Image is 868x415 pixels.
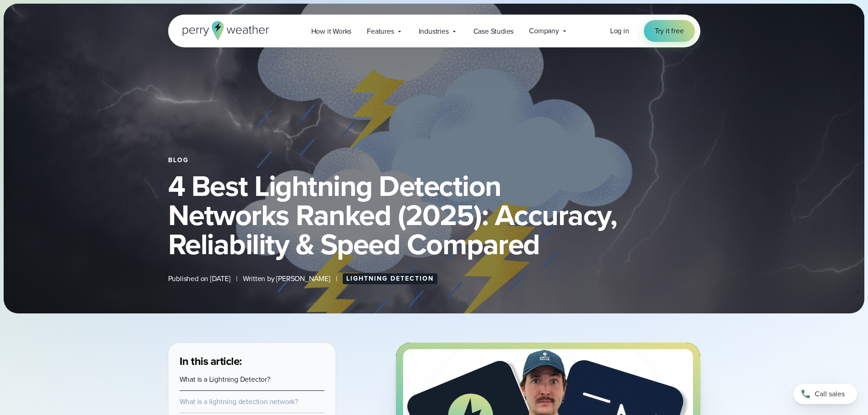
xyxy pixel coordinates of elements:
a: Try it free [644,20,695,42]
span: Published on [DATE] [168,273,231,284]
a: Call sales [793,384,857,404]
a: What is a Lightning Detector? [180,374,270,384]
span: Case Studies [473,26,514,37]
span: Call sales [815,389,845,400]
a: Case Studies [466,22,522,41]
a: Log in [610,26,629,36]
span: How it Works [311,26,352,37]
h1: 4 Best Lightning Detection Networks Ranked (2025): Accuracy, Reliability & Speed Compared [168,171,700,259]
span: Industries [419,26,449,37]
span: | [236,273,237,284]
span: Features [367,26,394,37]
span: Log in [610,26,629,36]
span: Company [529,26,559,36]
span: Written by [PERSON_NAME] [243,273,330,284]
h3: In this article: [180,354,324,369]
div: Blog [168,157,700,164]
a: How it Works [303,22,360,41]
a: Lightning Detection [343,273,437,284]
a: What is a lightning detection network? [180,396,298,407]
span: | [336,273,337,284]
span: Try it free [655,26,684,36]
